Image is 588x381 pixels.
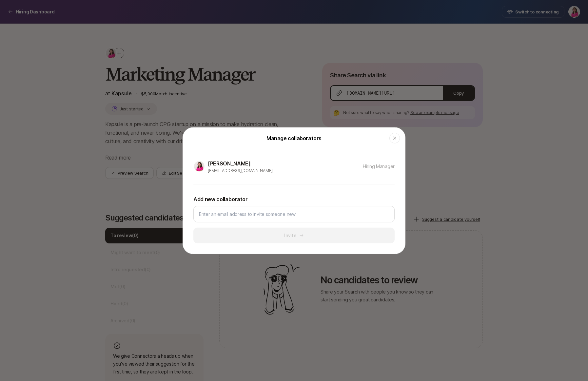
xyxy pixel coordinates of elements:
p: [PERSON_NAME] [208,159,351,167]
span: Add new collaborator [193,195,248,203]
p: [EMAIL_ADDRESS][DOMAIN_NAME] [208,167,351,173]
img: 9e09e871_5697_442b_ae6e_b16e3f6458f8.jpg [194,161,205,171]
input: Enter an email address to invite someone new [199,210,389,218]
p: Hiring Manager [363,162,395,170]
h2: Manage collaborators [266,135,322,141]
